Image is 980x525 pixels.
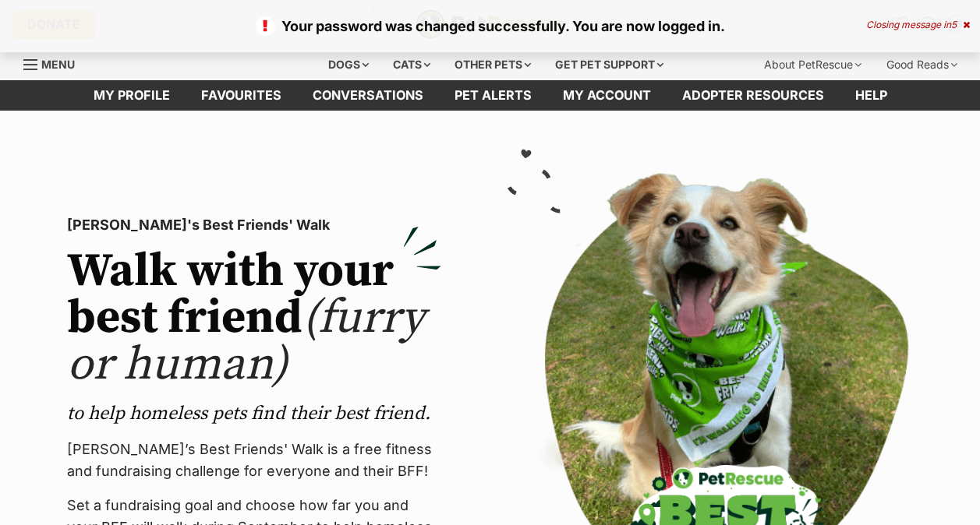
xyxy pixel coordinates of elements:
a: Menu [23,49,86,77]
div: Dogs [317,49,380,80]
h2: Walk with your best friend [67,248,441,389]
p: [PERSON_NAME]’s Best Friends' Walk is a free fitness and fundraising challenge for everyone and t... [67,439,441,482]
a: My account [547,80,667,111]
p: [PERSON_NAME]'s Best Friends' Walk [67,214,441,236]
a: My profile [78,80,186,111]
a: Favourites [186,80,297,111]
a: conversations [297,80,439,111]
a: Help [840,80,903,111]
div: Cats [382,49,441,80]
div: Good Reads [876,49,968,80]
div: Get pet support [544,49,674,80]
a: Adopter resources [667,80,840,111]
a: Pet alerts [439,80,547,111]
p: to help homeless pets find their best friend. [67,401,441,426]
div: Other pets [444,49,542,80]
span: Menu [41,58,75,71]
span: (furry or human) [67,289,425,394]
div: About PetRescue [753,49,872,80]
